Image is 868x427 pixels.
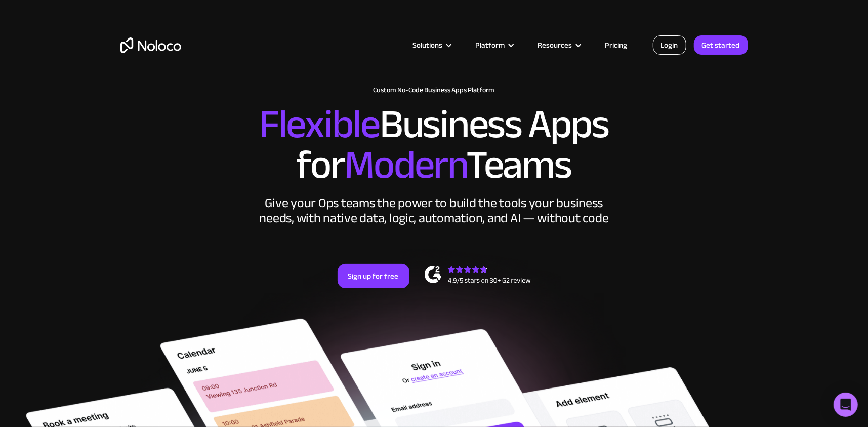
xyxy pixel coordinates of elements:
h2: Business Apps for Teams [120,104,748,185]
a: Login [653,35,686,55]
a: Pricing [593,38,640,52]
span: Modern [344,127,466,203]
div: Solutions [400,38,463,52]
div: Resources [525,38,593,52]
div: Platform [463,38,525,52]
div: Platform [476,38,505,52]
a: Sign up for free [338,264,409,288]
a: home [120,37,181,53]
div: Resources [538,38,572,52]
div: Solutions [413,38,443,52]
div: Open Intercom Messenger [834,393,858,417]
a: Get started [694,35,748,55]
div: Give your Ops teams the power to build the tools your business needs, with native data, logic, au... [257,196,611,226]
span: Flexible [259,87,380,162]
